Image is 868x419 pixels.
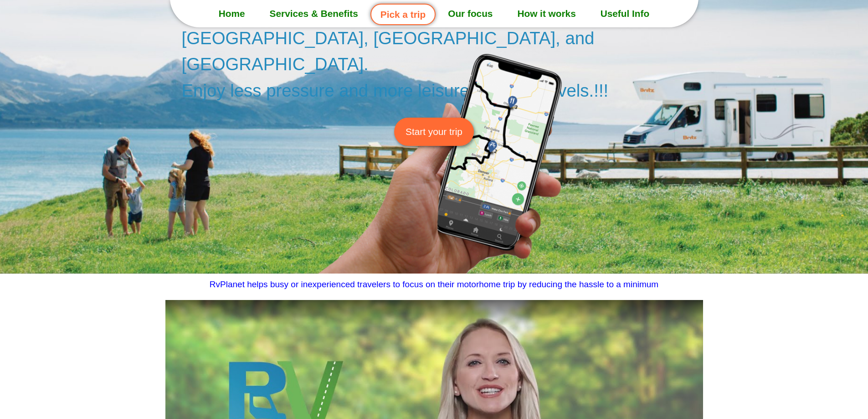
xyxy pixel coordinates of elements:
img: Motorhome trip planning app [306,46,571,274]
a: Useful Info [588,2,662,25]
a: Home [206,2,257,25]
span: RvPlanet helps busy or inexperienced travelers to focus on their motorhome trip by reducing the h... [210,279,658,289]
a: How it works [505,2,588,25]
a: Services & Benefits [257,2,370,25]
a: Start your trip [394,118,474,145]
a: Pick a trip [370,4,436,25]
a: Our focus [436,2,505,25]
span: Start your trip [406,124,462,139]
nav: Menu [170,2,699,25]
